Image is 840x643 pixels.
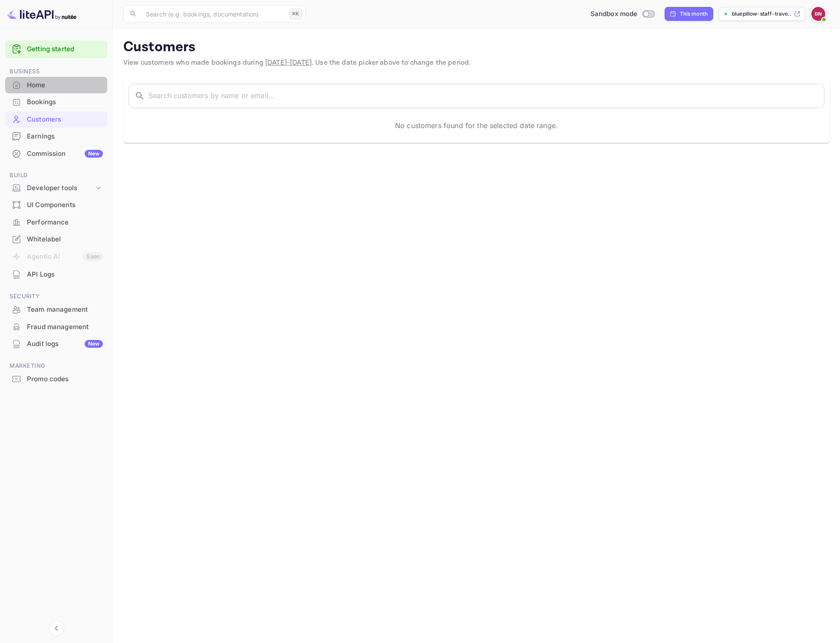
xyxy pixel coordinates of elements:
a: Home [5,77,107,93]
a: CommissionNew [5,145,107,162]
a: Audit logsNew [5,336,107,352]
span: View customers who made bookings during . Use the date picker above to change the period. [123,58,471,67]
a: Whitelabel [5,231,107,247]
div: Fraud management [27,322,103,332]
a: Promo codes [5,371,107,387]
div: Fraud management [5,319,107,336]
a: Performance [5,214,107,230]
div: Whitelabel [5,231,107,248]
a: API Logs [5,266,107,282]
button: Collapse navigation [49,620,64,636]
div: This month [680,10,708,18]
div: ⌘K [289,8,302,20]
div: Bookings [5,94,107,111]
span: Business [5,67,107,76]
div: Earnings [27,132,103,142]
div: UI Components [27,200,103,210]
p: Customers [123,39,830,56]
a: Customers [5,111,107,127]
img: LiteAPI logo [7,7,76,21]
span: Marketing [5,361,107,371]
div: Whitelabel [27,234,103,244]
a: Team management [5,301,107,317]
div: Audit logs [27,339,103,349]
input: Search (e.g. bookings, documentation) [141,5,286,23]
a: Getting started [27,44,103,54]
div: Switch to Production mode [587,9,658,19]
div: Team management [27,305,103,315]
a: Fraud management [5,319,107,335]
span: [DATE] - [DATE] [265,58,312,67]
input: Search customers by name or email... [148,84,824,108]
div: Performance [5,214,107,231]
div: Getting started [5,40,107,58]
div: Home [5,77,107,94]
div: UI Components [5,197,107,214]
div: Developer tools [27,183,94,193]
a: Bookings [5,94,107,110]
span: Build [5,171,107,180]
div: Commission [27,149,103,159]
div: Team management [5,301,107,318]
div: CommissionNew [5,145,107,162]
div: Audit logsNew [5,336,107,353]
div: API Logs [5,266,107,283]
div: Customers [27,115,103,125]
div: Customers [5,111,107,128]
p: No customers found for the selected date range. [395,120,558,131]
img: Dom Newboult [811,7,825,21]
span: Security [5,292,107,301]
a: UI Components [5,197,107,213]
div: Promo codes [27,374,103,384]
div: Developer tools [5,181,107,196]
a: Earnings [5,128,107,144]
div: API Logs [27,270,103,280]
p: bluepillow-staff-trave... [732,10,792,18]
span: Sandbox mode [590,9,638,19]
div: Bookings [27,97,103,107]
div: Home [27,80,103,90]
div: New [85,150,103,158]
div: Promo codes [5,371,107,388]
div: Performance [27,218,103,228]
div: New [85,340,103,348]
div: Earnings [5,128,107,145]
